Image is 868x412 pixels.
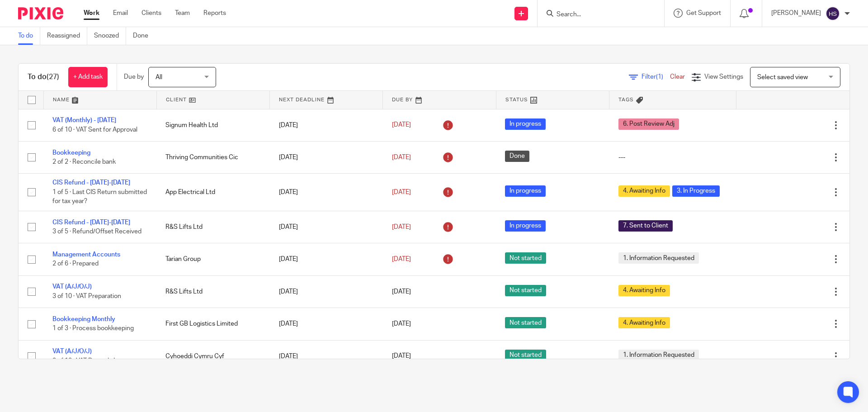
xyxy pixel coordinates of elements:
[618,252,699,264] span: 1. Information Requested
[156,340,269,372] td: Cyhoeddi Cymru Cyf
[203,9,226,18] a: Reports
[270,243,383,275] td: [DATE]
[52,127,137,133] span: 6 of 10 · VAT Sent for Approval
[47,73,59,81] span: (27)
[52,325,134,331] span: 1 of 3 · Process bookkeeping
[52,159,116,165] span: 2 of 2 · Reconcile bank
[704,74,743,80] span: View Settings
[757,74,808,81] span: Select saved view
[618,153,727,162] div: ---
[392,289,411,295] span: [DATE]
[52,261,99,267] span: 2 of 6 · Prepared
[18,7,63,19] img: Pixie
[556,11,637,19] input: Search
[52,189,147,205] span: 1 of 5 · Last CIS Return submitted for tax year?
[618,220,673,232] span: 7. Sent to Client
[94,27,126,45] a: Snoozed
[672,185,720,197] span: 3. In Progress
[618,350,699,361] span: 1. Information Requested
[52,228,142,235] span: 3 of 5 · Refund/Offset Received
[618,285,670,296] span: 4. Awaiting Info
[505,185,546,197] span: In progress
[113,9,128,18] a: Email
[52,150,90,156] a: Bookkeeping
[68,67,108,87] a: + Add task
[28,72,59,82] h1: To do
[156,141,269,173] td: Thriving Communities Cic
[270,109,383,141] td: [DATE]
[392,256,411,262] span: [DATE]
[392,321,411,327] span: [DATE]
[392,189,411,195] span: [DATE]
[52,358,118,364] span: 2 of 10 · VAT Records In
[392,154,411,161] span: [DATE]
[505,252,546,264] span: Not started
[270,308,383,340] td: [DATE]
[270,174,383,211] td: [DATE]
[52,284,92,290] a: VAT (A/J/O/J)
[156,211,269,243] td: R&S Lifts Ltd
[156,243,269,275] td: Tarian Group
[142,9,161,18] a: Clients
[618,97,634,102] span: Tags
[392,122,411,128] span: [DATE]
[52,251,120,258] a: Management Accounts
[156,174,269,211] td: App Electrical Ltd
[270,141,383,173] td: [DATE]
[505,151,529,162] span: Done
[52,117,116,123] a: VAT (Monthly) - [DATE]
[124,72,144,81] p: Due by
[771,9,821,18] p: [PERSON_NAME]
[175,9,190,18] a: Team
[505,285,546,296] span: Not started
[505,317,546,328] span: Not started
[156,109,269,141] td: Signum Health Ltd
[392,224,411,230] span: [DATE]
[84,9,99,18] a: Work
[505,220,546,232] span: In progress
[270,211,383,243] td: [DATE]
[52,293,121,299] span: 3 of 10 · VAT Preparation
[670,74,685,80] a: Clear
[156,74,162,81] span: All
[686,10,721,16] span: Get Support
[618,317,670,328] span: 4. Awaiting Info
[18,27,40,45] a: To do
[156,275,269,308] td: R&S Lifts Ltd
[392,353,411,360] span: [DATE]
[47,27,87,45] a: Reassigned
[133,27,155,45] a: Done
[52,180,130,186] a: CIS Refund - [DATE]-[DATE]
[52,348,92,355] a: VAT (A/J/O/J)
[270,340,383,372] td: [DATE]
[156,308,269,340] td: First GB Logistics Limited
[618,118,679,130] span: 6. Post Review Adj
[270,275,383,308] td: [DATE]
[642,74,670,80] span: Filter
[52,316,115,322] a: Bookkeeping Monthly
[656,74,663,80] span: (1)
[826,6,840,21] img: svg%3E
[505,350,546,361] span: Not started
[618,185,670,197] span: 4. Awaiting Info
[505,118,546,130] span: In progress
[52,219,130,226] a: CIS Refund - [DATE]-[DATE]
